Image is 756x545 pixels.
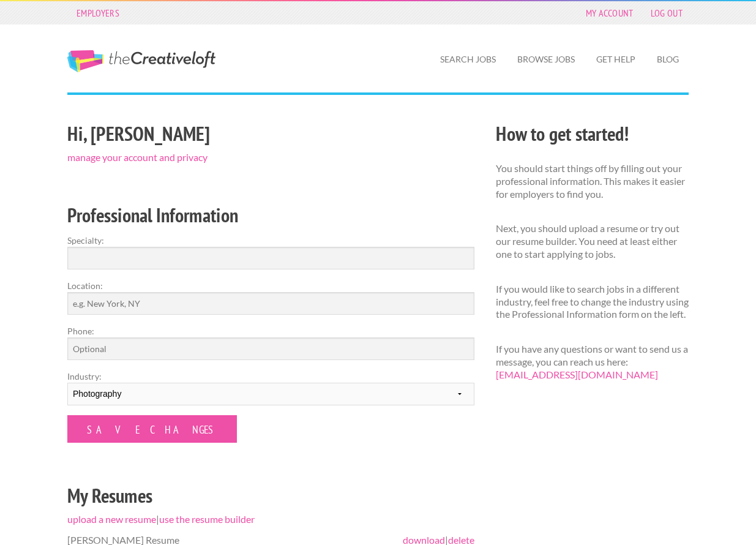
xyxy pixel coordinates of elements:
a: Log Out [645,4,689,21]
label: Specialty: [67,234,474,247]
h2: My Resumes [67,482,474,509]
p: If you have any questions or want to send us a message, you can reach us here: [496,343,689,381]
h2: Hi, [PERSON_NAME] [67,120,474,148]
a: Employers [70,4,125,21]
h2: How to get started! [496,120,689,148]
a: use the resume builder [159,513,255,525]
a: Get Help [586,45,645,73]
input: Optional [67,337,474,360]
h2: Professional Information [67,201,474,229]
a: Search Jobs [430,45,506,73]
p: You should start things off by filling out your professional information. This makes it easier fo... [496,162,689,200]
label: Location: [67,279,474,292]
a: The Creative Loft [67,50,215,72]
a: Blog [647,45,689,73]
a: upload a new resume [67,513,156,525]
p: Next, you should upload a resume or try out our resume builder. You need at least either one to s... [496,222,689,260]
input: e.g. New York, NY [67,292,474,315]
p: If you would like to search jobs in a different industry, feel free to change the industry using ... [496,283,689,321]
a: My Account [580,4,640,21]
label: Industry: [67,370,474,383]
input: Save Changes [67,415,237,443]
a: Browse Jobs [507,45,585,73]
label: Phone: [67,325,474,337]
a: manage your account and privacy [67,151,208,163]
a: [EMAIL_ADDRESS][DOMAIN_NAME] [496,369,658,380]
